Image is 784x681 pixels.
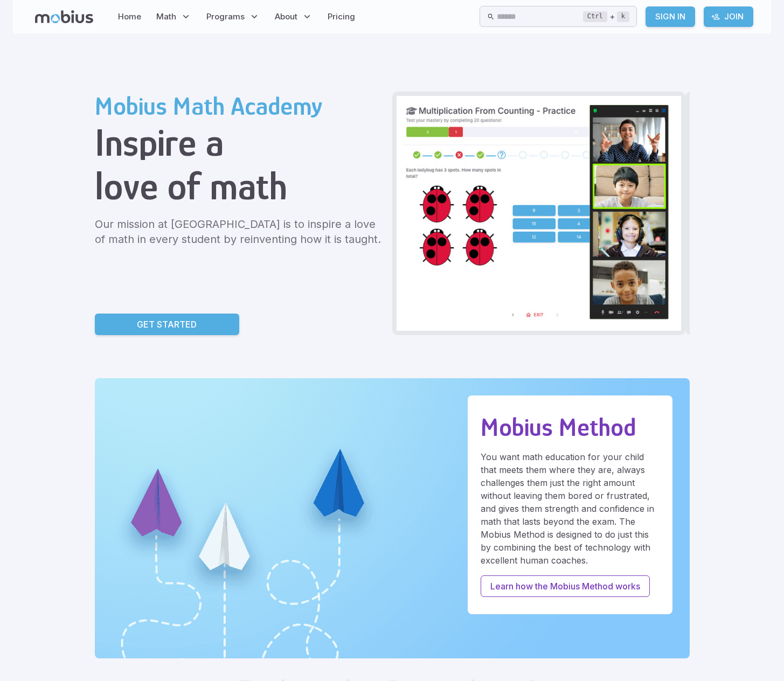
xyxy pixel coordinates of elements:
[95,217,384,247] p: Our mission at [GEOGRAPHIC_DATA] is to inspire a love of math in every student by reinventing how...
[481,413,660,442] h2: Mobius Method
[95,314,239,335] a: Get Started
[95,121,384,164] h1: Inspire a
[646,6,695,27] a: Sign In
[481,450,660,567] p: You want math education for your child that meets them where they are, always challenges them jus...
[137,318,197,331] p: Get Started
[115,4,144,29] a: Home
[156,11,176,23] span: Math
[324,4,358,29] a: Pricing
[95,164,384,208] h1: love of math
[617,11,629,22] kbd: k
[275,11,297,23] span: About
[583,10,629,23] div: +
[583,11,607,22] kbd: Ctrl
[206,11,245,23] span: Programs
[704,6,753,27] a: Join
[95,378,690,658] img: Unique Paths
[490,580,640,593] p: Learn how the Mobius Method works
[481,575,650,597] a: Learn how the Mobius Method works
[95,92,384,121] h2: Mobius Math Academy
[397,96,681,331] img: Grade 2 Class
